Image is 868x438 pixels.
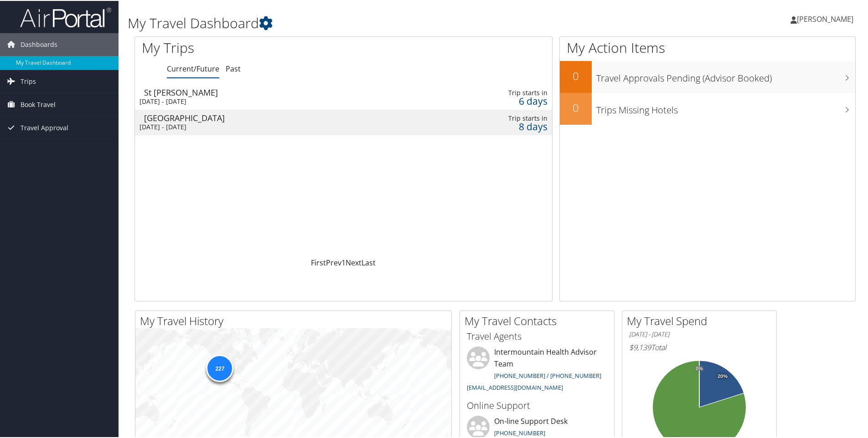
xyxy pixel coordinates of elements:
h3: Trips Missing Hotels [596,98,855,116]
div: [DATE] - [DATE] [139,97,391,105]
h2: 0 [560,99,592,115]
a: Prev [326,257,341,267]
div: [DATE] - [DATE] [139,122,391,130]
a: [EMAIL_ADDRESS][DOMAIN_NAME] [467,382,563,391]
a: Current/Future [167,63,219,73]
a: 0Travel Approvals Pending (Advisor Booked) [560,60,855,92]
h1: My Trips [142,37,372,56]
span: [PERSON_NAME] [797,13,853,23]
a: Past [226,63,241,73]
a: [PERSON_NAME] [790,5,863,32]
a: 0Trips Missing Hotels [560,92,855,124]
div: 8 days [450,122,548,130]
span: Trips [21,69,36,92]
span: Travel Approval [21,116,68,138]
div: 227 [206,354,233,381]
h1: My Action Items [560,37,855,56]
li: Intermountain Health Advisor Team [462,346,612,394]
h2: My Travel History [140,312,451,328]
h2: My Travel Contacts [465,312,614,328]
h2: 0 [560,67,592,83]
h3: Travel Approvals Pending (Advisor Booked) [596,66,855,84]
a: 1 [341,257,346,267]
a: Last [362,257,376,267]
div: 6 days [450,96,548,104]
h6: [DATE] - [DATE] [629,329,770,338]
h1: My Travel Dashboard [128,13,618,32]
h3: Travel Agents [467,329,607,342]
div: St [PERSON_NAME] [144,87,396,96]
h2: My Travel Spend [627,312,776,328]
a: [PHONE_NUMBER] / [PHONE_NUMBER] [494,371,601,379]
tspan: 20% [718,373,728,378]
a: First [311,257,326,267]
div: Trip starts in [450,88,548,96]
img: airportal-logo.png [20,6,111,27]
span: $9,139 [629,341,651,351]
span: Dashboards [21,32,57,55]
h6: Total [629,341,770,351]
a: Next [346,257,362,267]
a: [PHONE_NUMBER] [494,428,545,436]
tspan: 0% [696,365,703,371]
div: [GEOGRAPHIC_DATA] [144,113,396,121]
div: Trip starts in [450,113,548,122]
span: Book Travel [21,92,56,115]
h3: Online Support [467,398,607,411]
